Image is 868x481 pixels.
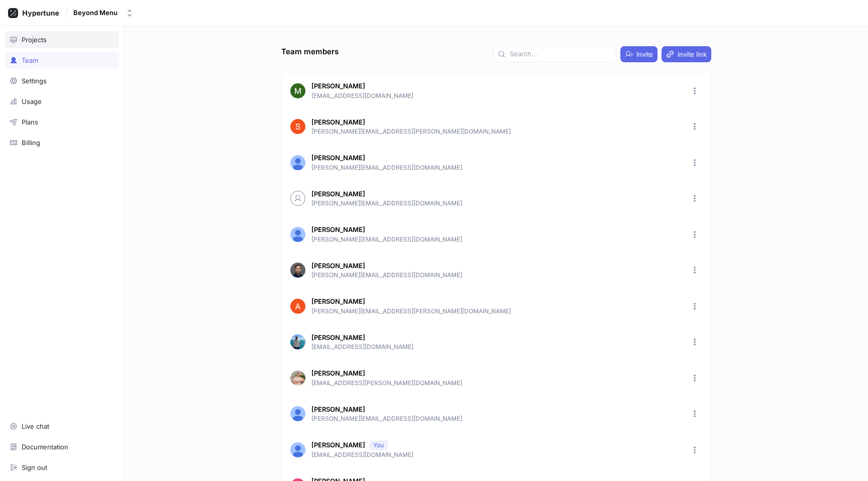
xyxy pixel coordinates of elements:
[22,36,47,44] div: Projects
[373,441,384,450] div: You
[311,91,681,100] p: [EMAIL_ADDRESS][DOMAIN_NAME]
[311,440,365,450] p: [PERSON_NAME]
[311,297,365,307] p: [PERSON_NAME]
[620,46,658,62] button: Invite
[311,414,681,423] p: [PERSON_NAME][EMAIL_ADDRESS][DOMAIN_NAME]
[311,81,365,91] p: [PERSON_NAME]
[311,342,681,351] p: [EMAIL_ADDRESS][DOMAIN_NAME]
[22,422,49,430] div: Live chat
[290,442,305,457] img: User
[510,49,612,59] input: Search...
[311,225,365,235] p: [PERSON_NAME]
[311,379,681,388] p: [EMAIL_ADDRESS][PERSON_NAME][DOMAIN_NAME]
[311,163,681,172] p: [PERSON_NAME][EMAIL_ADDRESS][DOMAIN_NAME]
[311,117,365,128] p: [PERSON_NAME]
[5,113,119,131] a: Plans
[5,52,119,69] a: Team
[22,97,42,105] div: Usage
[311,333,365,343] p: [PERSON_NAME]
[281,46,339,58] p: Team members
[22,118,38,126] div: Plans
[311,127,681,136] p: [PERSON_NAME][EMAIL_ADDRESS][PERSON_NAME][DOMAIN_NAME]
[311,307,681,316] p: [PERSON_NAME][EMAIL_ADDRESS][PERSON_NAME][DOMAIN_NAME]
[5,72,119,89] a: Settings
[5,438,119,455] a: Documentation
[290,119,305,134] img: User
[69,5,138,21] button: Beyond Menu
[290,83,305,98] img: User
[5,93,119,110] a: Usage
[311,199,681,208] p: [PERSON_NAME][EMAIL_ADDRESS][DOMAIN_NAME]
[636,51,653,57] span: Invite
[662,46,711,62] button: Invite link
[22,139,40,147] div: Billing
[22,443,68,451] div: Documentation
[290,227,305,242] img: User
[311,235,681,244] p: [PERSON_NAME][EMAIL_ADDRESS][DOMAIN_NAME]
[311,261,365,271] p: [PERSON_NAME]
[290,299,305,314] img: User
[290,406,305,421] img: User
[5,134,119,151] a: Billing
[290,371,305,386] img: User
[290,155,305,170] img: User
[678,51,707,57] span: Invite link
[311,450,681,459] p: [EMAIL_ADDRESS][DOMAIN_NAME]
[311,153,365,163] p: [PERSON_NAME]
[22,77,47,85] div: Settings
[22,56,38,64] div: Team
[311,405,365,415] p: [PERSON_NAME]
[22,463,47,471] div: Sign out
[311,271,681,280] p: [PERSON_NAME][EMAIL_ADDRESS][DOMAIN_NAME]
[290,334,305,349] img: User
[290,263,305,278] img: User
[5,31,119,48] a: Projects
[311,189,365,199] p: [PERSON_NAME]
[311,369,365,379] p: [PERSON_NAME]
[73,9,118,17] div: Beyond Menu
